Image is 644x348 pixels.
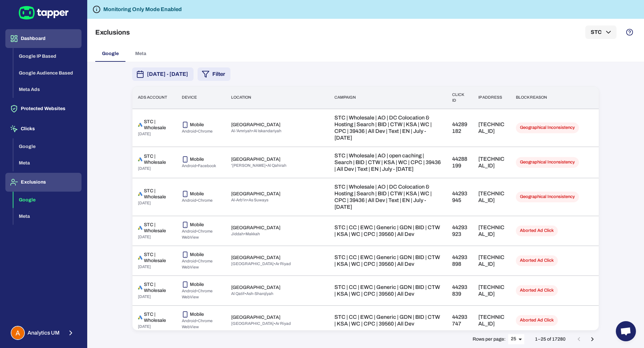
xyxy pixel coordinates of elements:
[132,87,176,109] th: Ads account
[95,28,130,36] h5: Exclusions
[231,232,260,236] span: Jiddah • Makkah
[452,254,468,267] p: 44293898
[5,35,82,41] a: Dashboard
[5,126,82,131] a: Clicks
[473,336,505,342] p: Rows per page:
[182,229,213,240] span: Android • Chrome WebView
[13,69,82,75] a: Google Audience Based
[478,284,505,297] p: [TECHNICAL_ID]
[231,198,268,202] span: Al-Arb'in • As Suways
[452,190,468,204] p: 44293945
[516,194,579,200] span: Geographical Inconsistency
[5,99,82,118] button: Protected Websites
[13,192,82,208] button: Google
[144,188,171,200] p: STC | Wholesale
[95,46,125,62] button: Google
[190,222,204,228] p: Mobile
[144,311,171,324] p: STC | Wholesale
[13,213,82,219] a: Meta
[231,291,273,296] span: Al Qatif • Ash-Sharqīyah
[511,87,599,109] th: Block reason
[182,198,213,203] span: Android • Chrome
[13,160,82,165] a: Meta
[13,86,82,92] a: Meta Ads
[138,166,151,171] span: [DATE]
[231,163,286,168] span: '[PERSON_NAME] • Al Qahirah
[516,288,558,293] span: Aborted Ad Click
[138,264,151,269] span: [DATE]
[5,323,82,343] button: Analytics UMAnalytics UM
[334,184,441,210] p: STC | Wholesale | AO | DC Colocation & Hosting | Search | BID | CTW | KSA | WC | CPC | 39436 | Al...
[231,122,280,128] p: [GEOGRAPHIC_DATA]
[182,163,216,168] span: Android • Facebook
[478,314,505,327] p: [TECHNICAL_ID]
[473,87,511,109] th: IP address
[231,129,281,133] span: Al-'Amriyah • Al Iskandariyah
[138,324,151,329] span: [DATE]
[103,5,182,13] h6: Monitoring Only Mode Enabled
[516,125,579,131] span: Geographical Inconsistency
[144,282,171,294] p: STC | Wholesale
[138,201,151,205] span: [DATE]
[231,191,280,197] p: [GEOGRAPHIC_DATA]
[182,289,213,299] span: Android • Chrome WebView
[231,156,280,162] p: [GEOGRAPHIC_DATA]
[190,156,204,162] p: Mobile
[478,190,505,204] p: [TECHNICAL_ID]
[182,259,213,269] span: Android • Chrome WebView
[616,321,636,341] a: Open chat
[452,121,468,135] p: 44289182
[13,208,82,225] button: Meta
[334,114,441,141] p: STC | Wholesale | AO | DC Colocation & Hosting | Search | BID | CTW | KSA | WC | CPC | 39436 | Al...
[334,224,441,238] p: STC | CC | EWC | Generic | GDN | BID | CTW | KSA | WC | CPC | 39560 | All Dev
[478,156,505,169] p: [TECHNICAL_ID]
[516,228,558,234] span: Aborted Ad Click
[447,87,473,109] th: Click id
[190,252,204,258] p: Mobile
[13,53,82,59] a: Google IP Based
[452,284,468,297] p: 44293839
[508,334,524,344] div: 25
[452,314,468,327] p: 44293747
[13,65,82,82] button: Google Audience Based
[226,87,329,109] th: Location
[231,314,280,320] p: [GEOGRAPHIC_DATA]
[516,258,558,263] span: Aborted Ad Click
[198,67,230,81] button: Filter
[231,285,280,291] p: [GEOGRAPHIC_DATA]
[144,119,171,131] p: STC | Wholesale
[13,143,82,149] a: Google
[334,314,441,327] p: STC | CC | EWC | Generic | GDN | BID | CTW | KSA | WC | CPC | 39560 | All Dev
[231,261,291,266] span: [GEOGRAPHIC_DATA] • Ar Riyad
[13,196,82,202] a: Google
[190,122,204,128] p: Mobile
[144,252,171,264] p: STC | Wholesale
[182,318,213,329] span: Android • Chrome WebView
[147,70,188,78] span: [DATE] - [DATE]
[452,156,468,169] p: 44288199
[334,284,441,297] p: STC | CC | EWC | Generic | GDN | BID | CTW | KSA | WC | CPC | 39560 | All Dev
[13,138,82,155] button: Google
[478,121,505,135] p: [TECHNICAL_ID]
[132,67,194,81] button: [DATE] - [DATE]
[138,132,151,136] span: [DATE]
[586,333,599,346] button: Go to next page
[13,81,82,98] button: Meta Ads
[5,29,82,48] button: Dashboard
[138,235,151,239] span: [DATE]
[144,153,171,165] p: STC | Wholesale
[95,46,636,62] div: platform selection
[190,311,204,317] p: Mobile
[452,224,468,238] p: 44293923
[516,159,579,165] span: Geographical Inconsistency
[11,327,24,339] img: Analytics UM
[190,191,204,197] p: Mobile
[5,173,82,192] button: Exclusions
[231,321,291,326] span: [GEOGRAPHIC_DATA] • Ar Riyad
[329,87,447,109] th: Campaign
[231,255,280,261] p: [GEOGRAPHIC_DATA]
[13,155,82,171] button: Meta
[231,225,280,231] p: [GEOGRAPHIC_DATA]
[478,224,505,238] p: [TECHNICAL_ID]
[5,179,82,185] a: Exclusions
